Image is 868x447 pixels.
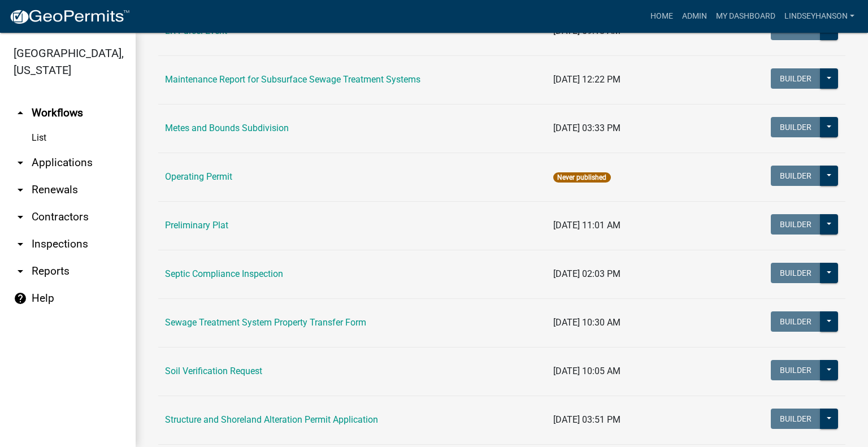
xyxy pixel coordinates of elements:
[771,311,821,332] button: Builder
[553,172,610,183] span: Never published
[646,6,678,27] a: Home
[165,317,366,328] a: Sewage Treatment System Property Transfer Form
[553,220,620,231] span: [DATE] 11:01 AM
[14,210,27,224] i: arrow_drop_down
[771,166,821,186] button: Builder
[165,171,232,182] a: Operating Permit
[771,117,821,137] button: Builder
[14,183,27,197] i: arrow_drop_down
[771,68,821,89] button: Builder
[678,6,711,27] a: Admin
[771,409,821,429] button: Builder
[14,292,27,305] i: help
[553,123,620,133] span: [DATE] 03:33 PM
[14,264,27,278] i: arrow_drop_down
[165,366,262,376] a: Soil Verification Request
[553,317,620,328] span: [DATE] 10:30 AM
[553,366,620,376] span: [DATE] 10:05 AM
[165,414,378,425] a: Structure and Shoreland Alteration Permit Application
[780,6,859,27] a: Lindseyhanson
[711,6,780,27] a: My Dashboard
[553,268,620,279] span: [DATE] 02:03 PM
[165,123,289,133] a: Metes and Bounds Subdivision
[771,263,821,283] button: Builder
[14,156,27,170] i: arrow_drop_down
[14,106,27,120] i: arrow_drop_up
[165,268,283,279] a: Septic Compliance Inspection
[165,74,420,85] a: Maintenance Report for Subsurface Sewage Treatment Systems
[771,360,821,380] button: Builder
[553,74,620,85] span: [DATE] 12:22 PM
[771,20,821,40] button: Builder
[771,214,821,235] button: Builder
[553,414,620,425] span: [DATE] 03:51 PM
[165,220,228,231] a: Preliminary Plat
[14,237,27,251] i: arrow_drop_down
